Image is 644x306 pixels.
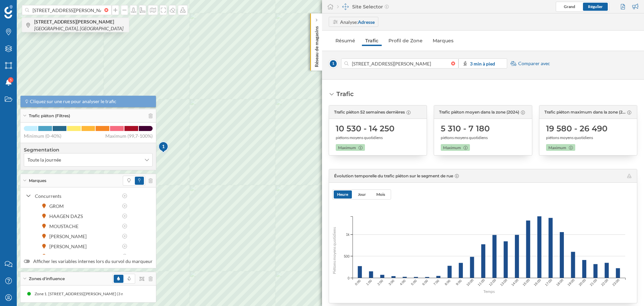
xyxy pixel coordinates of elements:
text: 14:00 [511,278,519,287]
span: 1 [329,59,338,68]
span: 19 580 - 26 490 [546,123,607,134]
text: 7:00 [433,279,440,286]
text: 8:00 [444,279,451,286]
text: 11:00 [477,278,486,287]
span: 5 [10,77,12,83]
span: Trafic piéton moyen dans la zone (2024) [439,109,519,115]
span: Marques [29,178,46,184]
a: Profil de Zone [385,35,426,46]
strong: 3 min à pied [470,61,495,67]
span: Minimum (0-40%) [24,133,61,139]
div: MOUSTACHE [49,223,82,230]
span: Grand [564,4,575,9]
img: pois-map-marker.svg [158,141,169,154]
text: 9:00 [455,279,463,286]
text: 18:00 [555,278,564,287]
text: 0:00 [354,279,362,286]
div: [PERSON_NAME] [49,233,90,240]
div: 1 [158,143,169,150]
text: 22:00 [600,278,609,287]
strong: Adresse [358,19,375,25]
div: HAAGEN DAZS [49,213,86,220]
span: Assistance [11,5,43,11]
img: dashboards-manager.svg [342,3,349,10]
span: Maximum [548,145,566,151]
div: Site Selector [337,3,389,10]
div: Trafic [336,90,354,98]
span: Trafic piéton 52 semaines dernières [334,109,405,115]
text: Temps [483,289,495,294]
text: 3:00 [388,279,395,286]
div: Zone 1. [STREET_ADDRESS][PERSON_NAME] (3 min À pied) [33,291,143,297]
text: 13:00 [499,278,508,287]
div: Concurrents [35,192,118,200]
span: Toute la journée [28,157,61,163]
text: 1:00 [365,279,373,286]
a: Résumé [332,35,359,46]
div: Analyse: [340,18,375,26]
div: 1 [158,141,168,153]
span: 10 530 - 14 250 [336,123,394,134]
div: GROM [49,203,67,210]
span: piétons moyens quotidiens [441,135,488,141]
span: 1k [346,232,350,237]
span: Régulier [588,4,603,9]
img: Logo Geoblink [4,5,13,18]
h4: Segmentation [24,146,153,153]
label: Afficher les variables internes lors du survol du marqueur [24,258,153,265]
span: Trafic piéton maximum dans la zone (2024) [544,109,626,115]
text: 23:00 [611,278,620,287]
p: Réseau de magasins [313,24,320,67]
div: No Brand ice cream shop [49,253,105,260]
text: 10:00 [466,278,474,287]
a: Marques [429,35,457,46]
i: [GEOGRAPHIC_DATA], [GEOGRAPHIC_DATA] [34,26,123,31]
text: Piétons moyens quotidiens [332,227,337,274]
span: Heure [337,192,348,197]
span: Zones d'influence [29,276,65,282]
text: 12:00 [488,278,497,287]
span: Maximum [443,145,461,151]
span: Maximum (99,7-100%) [105,133,153,139]
span: Jour [358,192,366,197]
span: Trafic piéton (Filtres) [29,113,70,119]
span: 500 [344,254,350,259]
text: 16:00 [533,278,542,287]
text: 21:00 [589,278,598,287]
span: Maximum [338,145,356,151]
span: piétons moyens quotidiens [336,135,383,141]
text: 15:00 [522,278,531,287]
span: Mois [376,192,385,197]
text: 2:00 [377,279,384,286]
text: 20:00 [578,278,587,287]
span: 0 [347,275,350,280]
text: 19:00 [567,278,576,287]
div: [PERSON_NAME] [49,243,90,250]
a: Trafic [362,35,382,46]
span: Comparer avec [518,60,550,67]
span: Évolution temporelle du trafic piéton sur le segment de rue [334,173,453,178]
b: [STREET_ADDRESS][PERSON_NAME] [34,19,116,25]
span: Cliquez sur une rue pour analyser le trafic [30,98,116,105]
text: 4:00 [399,279,407,286]
text: 5:00 [410,279,418,286]
span: 5 310 - 7 180 [441,123,490,134]
span: piétons moyens quotidiens [546,135,593,141]
text: 17:00 [544,278,553,287]
text: 6:00 [422,279,429,286]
